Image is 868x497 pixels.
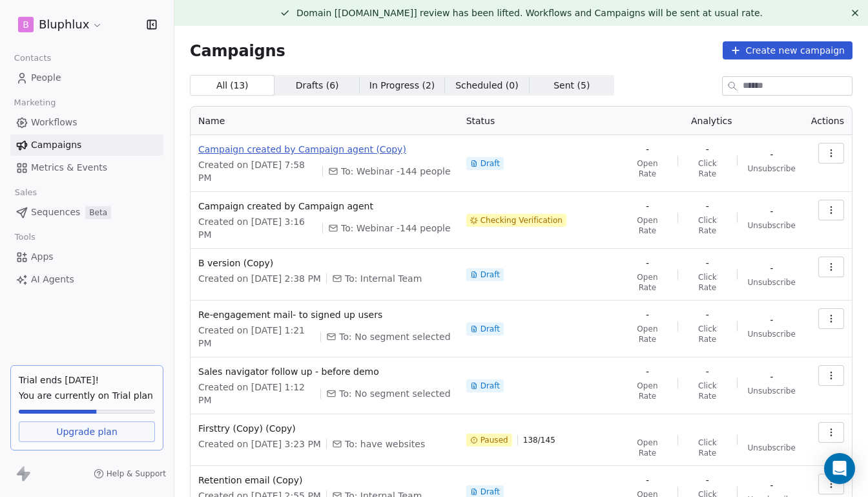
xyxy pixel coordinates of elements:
span: - [706,365,709,378]
a: People [10,67,163,89]
span: - [706,200,709,213]
span: Draft [480,158,500,169]
span: Sequences [31,206,80,219]
a: Upgrade plan [19,421,155,442]
span: Created on [DATE] 3:16 PM [198,215,317,241]
span: Help & Support [107,469,166,479]
span: - [706,143,709,156]
span: - [646,143,649,156]
span: People [31,71,61,85]
span: Open Rate [628,158,668,179]
span: Created on [DATE] 3:23 PM [198,438,321,450]
span: Retention email (Copy) [198,474,451,487]
span: Click Rate [688,324,726,344]
a: Apps [10,246,163,268]
span: You are currently on Trial plan [19,389,155,402]
span: Campaign created by Campaign agent [198,200,451,213]
span: Open Rate [628,324,668,344]
span: To: Internal Team [345,272,422,285]
span: Apps [31,250,54,264]
a: AI Agents [10,269,163,290]
span: - [646,200,649,213]
span: Click Rate [688,438,726,458]
span: To: Webinar -144 people [341,222,451,235]
span: B [23,18,29,31]
span: Sales [9,183,43,202]
span: Click Rate [688,381,726,401]
span: Created on [DATE] 1:21 PM [198,324,315,350]
span: - [770,313,773,326]
span: Firsttry (Copy) (Copy) [198,422,451,435]
span: - [706,257,709,270]
span: Draft [480,381,500,391]
a: SequencesBeta [10,202,163,223]
span: Click Rate [688,272,726,293]
span: - [770,205,773,218]
span: Checking Verification [480,215,563,226]
span: Created on [DATE] 2:38 PM [198,272,321,285]
span: Bluphlux [39,16,89,33]
span: Beta [85,206,111,219]
span: Upgrade plan [56,425,118,438]
span: Workflows [31,116,77,129]
span: - [646,257,649,270]
span: Click Rate [688,158,726,179]
span: Open Rate [628,215,668,236]
span: To: No segment selected [339,387,450,400]
span: Metrics & Events [31,161,107,174]
a: Metrics & Events [10,157,163,178]
span: - [770,262,773,275]
span: Draft [480,487,500,497]
span: - [706,308,709,321]
span: - [770,148,773,161]
span: Open Rate [628,381,668,401]
span: Paused [480,435,508,445]
span: Sent ( 5 ) [553,79,590,92]
span: In Progress ( 2 ) [369,79,435,92]
span: Open Rate [628,272,668,293]
a: Help & Support [94,469,166,479]
div: Open Intercom Messenger [824,453,855,484]
span: Drafts ( 6 ) [296,79,339,92]
span: Marketing [8,93,61,112]
span: - [770,479,773,492]
button: Create new campaign [723,41,852,59]
span: Unsubscribe [748,329,796,339]
span: Contacts [8,48,57,68]
span: Domain [[DOMAIN_NAME]] review has been lifted. Workflows and Campaigns will be sent at usual rate. [296,8,763,18]
a: Campaigns [10,134,163,156]
span: Created on [DATE] 7:58 PM [198,158,317,184]
span: Unsubscribe [748,386,796,396]
th: Analytics [620,107,803,135]
span: - [646,474,649,487]
span: 138 / 145 [523,435,555,445]
span: Sales navigator follow up - before demo [198,365,451,378]
span: Tools [9,227,41,247]
span: AI Agents [31,273,74,286]
button: BBluphlux [15,14,105,36]
span: - [706,474,709,487]
span: Campaign created by Campaign agent (Copy) [198,143,451,156]
span: To: Webinar -144 people [341,165,451,178]
span: Draft [480,270,500,280]
th: Status [459,107,620,135]
span: Open Rate [628,438,668,458]
span: Unsubscribe [748,164,796,174]
span: Campaigns [31,138,81,152]
span: Created on [DATE] 1:12 PM [198,381,315,407]
span: To: No segment selected [339,330,450,343]
th: Name [191,107,459,135]
span: Campaigns [190,41,285,59]
span: To: have websites [345,438,425,450]
a: Workflows [10,112,163,133]
span: - [646,365,649,378]
span: Draft [480,324,500,334]
span: Unsubscribe [748,443,796,453]
div: Trial ends [DATE]! [19,374,155,386]
span: Unsubscribe [748,220,796,231]
span: - [646,308,649,321]
span: B version (Copy) [198,257,451,270]
span: Unsubscribe [748,277,796,288]
span: - [770,370,773,383]
span: Re-engagement mail- to signed up users [198,308,451,321]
